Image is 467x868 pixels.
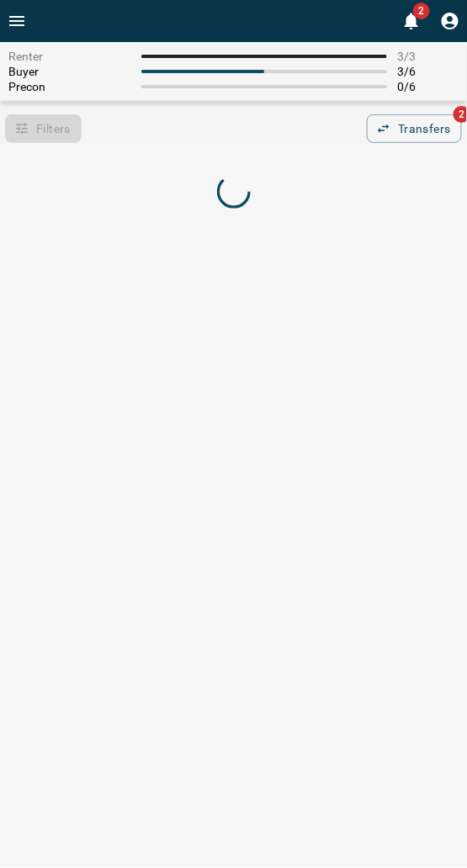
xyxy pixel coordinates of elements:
[397,65,459,78] span: 3 / 6
[433,4,467,38] button: Profile
[8,80,131,93] span: Precon
[395,4,428,38] button: 2
[8,65,131,78] span: Buyer
[367,114,462,143] button: Transfers
[397,80,459,93] span: 0 / 6
[397,50,459,63] span: 3 / 3
[413,3,430,19] span: 2
[8,50,131,63] span: Renter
